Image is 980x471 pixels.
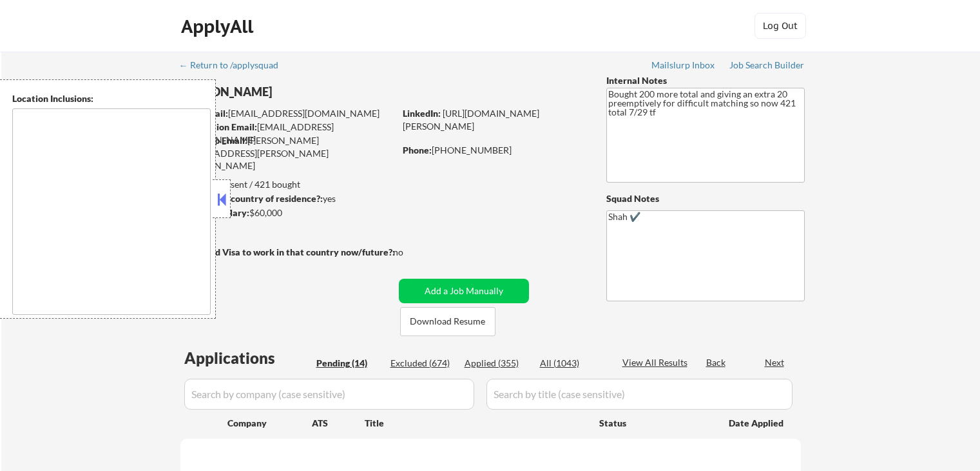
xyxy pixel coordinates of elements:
[181,121,394,146] div: [EMAIL_ADDRESS][DOMAIN_NAME]
[227,417,312,430] div: Company
[181,15,257,37] div: ApplyAll
[403,144,585,157] div: [PHONE_NUMBER]
[622,356,691,369] div: View All Results
[180,193,323,204] strong: Can work in country of residence?:
[180,84,445,100] div: [PERSON_NAME]
[403,145,432,155] strong: Phone:
[393,246,430,259] div: no
[606,192,805,205] div: Squad Notes
[765,356,785,369] div: Next
[180,192,390,205] div: yes
[651,60,716,73] a: Mailslurp Inbox
[180,178,394,191] div: 355 sent / 421 bought
[316,357,381,370] div: Pending (14)
[399,279,529,303] button: Add a Job Manually
[599,411,710,434] div: Status
[403,108,441,119] strong: LinkedIn:
[400,307,495,336] button: Download Resume
[651,61,716,70] div: Mailslurp Inbox
[184,379,474,410] input: Search by company (case sensitive)
[606,74,805,87] div: Internal Notes
[365,417,587,430] div: Title
[12,92,211,105] div: Location Inclusions:
[754,13,806,39] button: Log Out
[729,61,805,70] div: Job Search Builder
[390,357,455,370] div: Excluded (674)
[179,61,291,70] div: ← Return to /applysquad
[729,417,785,430] div: Date Applied
[465,357,529,370] div: Applied (355)
[540,357,604,370] div: All (1043)
[184,350,312,366] div: Applications
[181,107,394,120] div: [EMAIL_ADDRESS][DOMAIN_NAME]
[179,60,291,73] a: ← Return to /applysquad
[180,206,394,219] div: $60,000
[403,108,539,132] a: [URL][DOMAIN_NAME][PERSON_NAME]
[312,417,365,430] div: ATS
[180,246,395,257] strong: Will need Visa to work in that country now/future?:
[180,134,394,172] div: [PERSON_NAME][EMAIL_ADDRESS][PERSON_NAME][DOMAIN_NAME]
[486,379,793,410] input: Search by title (case sensitive)
[706,356,727,369] div: Back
